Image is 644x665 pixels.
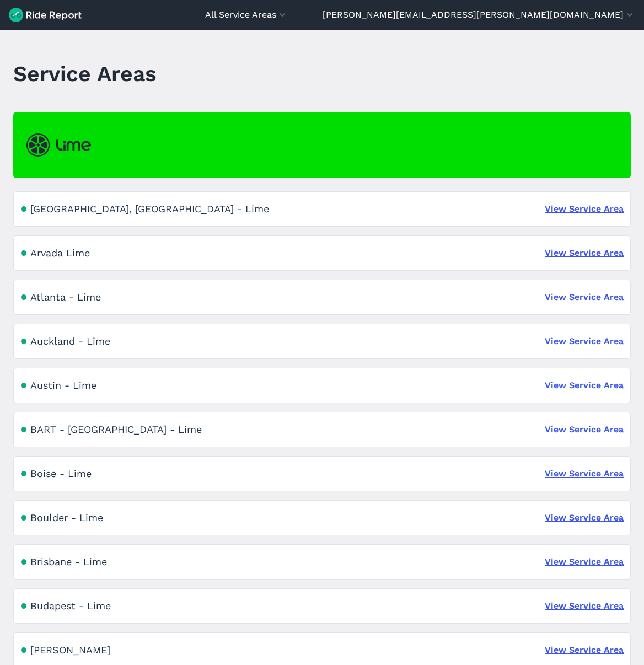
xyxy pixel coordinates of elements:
[30,291,101,304] div: Atlanta - Lime
[30,335,110,348] div: Auckland - Lime
[13,58,157,89] h1: Service Areas
[30,423,202,436] div: BART - [GEOGRAPHIC_DATA] - Lime
[545,423,624,436] a: View Service Area
[323,8,635,22] button: [PERSON_NAME][EMAIL_ADDRESS][PERSON_NAME][DOMAIN_NAME]
[545,467,624,480] a: View Service Area
[545,335,624,348] a: View Service Area
[545,511,624,524] a: View Service Area
[545,599,624,613] a: View Service Area
[30,599,111,613] div: Budapest - Lime
[30,379,96,392] div: Austin - Lime
[545,555,624,569] a: View Service Area
[545,291,624,304] a: View Service Area
[30,467,92,480] div: Boise - Lime
[30,246,90,260] div: Arvada Lime
[205,8,288,22] button: All Service Areas
[30,643,110,657] div: [PERSON_NAME]
[30,202,269,216] div: [GEOGRAPHIC_DATA], [GEOGRAPHIC_DATA] - Lime
[545,202,624,216] a: View Service Area
[30,511,103,524] div: Boulder - Lime
[545,246,624,260] a: View Service Area
[30,555,107,569] div: Brisbane - Lime
[545,643,624,657] a: View Service Area
[9,8,82,22] img: Ride Report
[545,379,624,392] a: View Service Area
[26,133,91,157] img: Lime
